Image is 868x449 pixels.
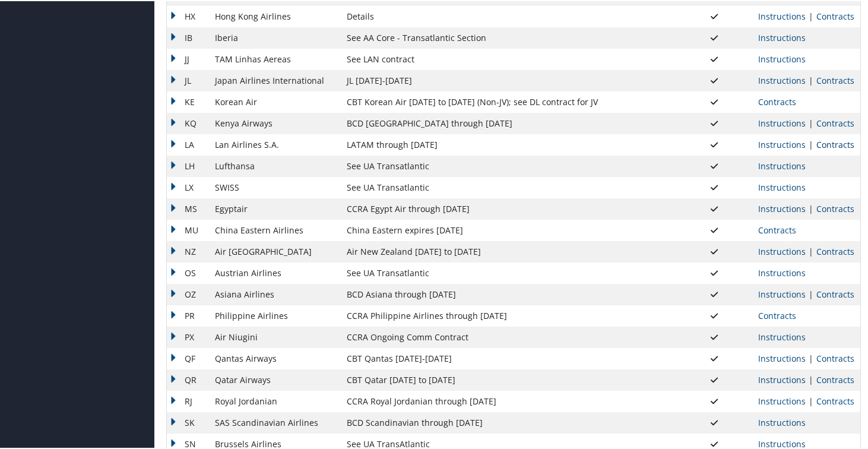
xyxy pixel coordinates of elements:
td: Lan Airlines S.A. [209,133,341,154]
td: MS [167,197,209,219]
a: View Ticketing Instructions [758,416,806,427]
td: PX [167,325,209,347]
a: View Contracts [816,245,854,256]
a: View Contracts [758,95,796,106]
td: Kenya Airways [209,112,341,133]
td: BCD [GEOGRAPHIC_DATA] through [DATE] [341,112,604,133]
a: View Contracts [816,202,854,213]
td: JJ [167,48,209,69]
td: China Eastern expires [DATE] [341,219,604,240]
td: OZ [167,283,209,304]
td: IB [167,26,209,48]
td: Qantas Airways [209,347,341,368]
td: RJ [167,390,209,411]
a: View Ticketing Instructions [758,10,806,21]
td: MU [167,219,209,240]
td: CBT Qatar [DATE] to [DATE] [341,368,604,390]
span: | [806,394,816,406]
a: View Contracts [816,138,854,149]
a: View Ticketing Instructions [758,266,806,277]
a: View Ticketing Instructions [758,181,806,192]
td: CCRA Royal Jordanian through [DATE] [341,390,604,411]
a: View Ticketing Instructions [758,287,806,299]
td: BCD Scandinavian through [DATE] [341,411,604,432]
a: View Ticketing Instructions [758,352,806,363]
td: See UA Transatlantic [341,261,604,283]
td: Iberia [209,26,341,48]
span: | [806,373,816,384]
a: View Contracts [758,309,796,320]
a: View Contracts [816,74,854,85]
a: View Contracts [816,373,854,384]
span: | [806,138,816,149]
td: Lufthansa [209,154,341,176]
td: Qatar Airways [209,368,341,390]
span: | [806,74,816,85]
td: Egyptair [209,197,341,219]
td: LA [167,133,209,154]
a: View Contracts [816,287,854,299]
td: LH [167,154,209,176]
td: Asiana Airlines [209,283,341,304]
td: JL [DATE]-[DATE] [341,69,604,90]
span: | [806,116,816,128]
span: | [806,10,816,21]
a: View Ticketing Instructions [758,330,806,342]
td: CCRA Ongoing Comm Contract [341,325,604,347]
td: Korean Air [209,90,341,112]
a: View Contracts [816,394,854,406]
span: | [806,287,816,299]
span: | [806,202,816,213]
td: LATAM through [DATE] [341,133,604,154]
td: JL [167,69,209,90]
td: Austrian Airlines [209,261,341,283]
td: KE [167,90,209,112]
td: QR [167,368,209,390]
td: See LAN contract [341,48,604,69]
td: Philippine Airlines [209,304,341,325]
span: | [806,245,816,256]
a: View Ticketing Instructions [758,31,806,42]
td: CBT Korean Air [DATE] to [DATE] (Non-JV); see DL contract for JV [341,90,604,112]
td: HX [167,5,209,26]
td: See UA Transatlantic [341,154,604,176]
td: CCRA Philippine Airlines through [DATE] [341,304,604,325]
a: View Ticketing Instructions [758,138,806,149]
td: KQ [167,112,209,133]
td: TAM Linhas Aereas [209,48,341,69]
a: View Ticketing Instructions [758,437,806,448]
a: View Contracts [816,116,854,128]
td: SK [167,411,209,432]
td: BCD Asiana through [DATE] [341,283,604,304]
a: View Contracts [758,223,796,235]
td: PR [167,304,209,325]
a: View Contracts [816,10,854,21]
a: View Ticketing Instructions [758,52,806,64]
td: QF [167,347,209,368]
td: Air New Zealand [DATE] to [DATE] [341,240,604,261]
td: See UA Transatlantic [341,176,604,197]
a: View Ticketing Instructions [758,245,806,256]
td: SAS Scandinavian Airlines [209,411,341,432]
td: LX [167,176,209,197]
td: Air [GEOGRAPHIC_DATA] [209,240,341,261]
td: Details [341,5,604,26]
td: Hong Kong Airlines [209,5,341,26]
td: SWISS [209,176,341,197]
td: China Eastern Airlines [209,219,341,240]
td: Air Niugini [209,325,341,347]
td: CBT Qantas [DATE]-[DATE] [341,347,604,368]
td: CCRA Egypt Air through [DATE] [341,197,604,219]
td: NZ [167,240,209,261]
a: View Contracts [816,352,854,363]
a: View Ticketing Instructions [758,394,806,406]
a: View Ticketing Instructions [758,202,806,213]
a: View Ticketing Instructions [758,116,806,128]
span: | [806,352,816,363]
td: Japan Airlines International [209,69,341,90]
td: Royal Jordanian [209,390,341,411]
a: View Ticketing Instructions [758,373,806,384]
td: OS [167,261,209,283]
a: View Ticketing Instructions [758,159,806,170]
a: View Ticketing Instructions [758,74,806,85]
